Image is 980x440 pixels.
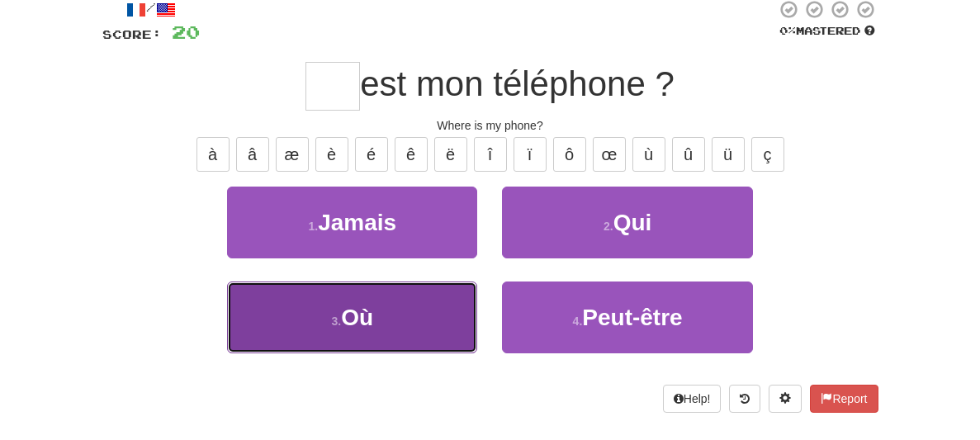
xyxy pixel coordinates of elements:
[102,117,878,134] div: Where is my phone?
[196,137,230,172] button: à
[308,220,318,233] small: 1 .
[582,305,682,330] span: Peut-être
[553,137,586,172] button: ô
[360,64,675,103] span: est mon téléphone ?
[573,315,583,328] small: 4 .
[341,305,373,330] span: Où
[593,137,626,172] button: œ
[276,137,309,172] button: æ
[102,27,162,41] span: Score:
[227,187,477,258] button: 1.Jamais
[663,385,722,413] button: Help!
[318,210,396,235] span: Jamais
[502,282,752,353] button: 4.Peut-être
[315,137,348,172] button: è
[632,137,665,172] button: ù
[395,137,428,172] button: ê
[779,24,796,37] span: 0 %
[613,210,652,235] span: Qui
[604,220,613,233] small: 2 .
[355,137,388,172] button: é
[514,137,547,172] button: ï
[712,137,745,172] button: ü
[751,137,784,172] button: ç
[332,315,342,328] small: 3 .
[227,282,477,353] button: 3.Où
[474,137,507,172] button: î
[672,137,705,172] button: û
[172,21,200,42] span: 20
[434,137,467,172] button: ë
[810,385,878,413] button: Report
[729,385,760,413] button: Round history (alt+y)
[776,24,878,39] div: Mastered
[236,137,269,172] button: â
[502,187,752,258] button: 2.Qui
